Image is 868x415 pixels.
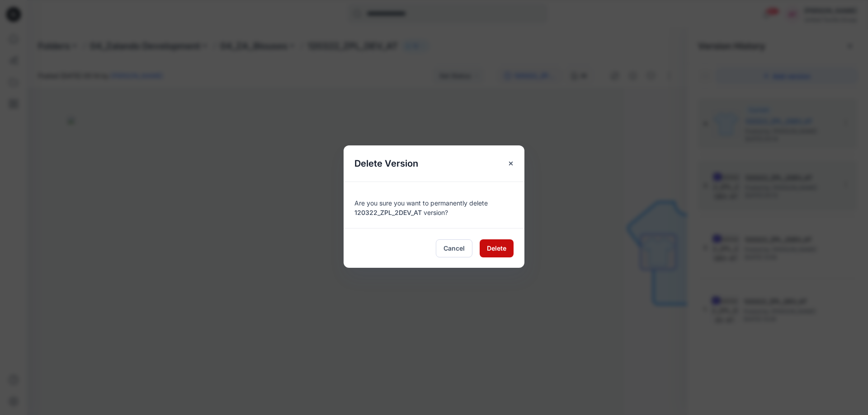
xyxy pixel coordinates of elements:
button: Cancel [436,239,472,257]
h5: Delete Version [344,145,429,182]
button: Close [503,155,519,172]
div: Are you sure you want to permanently delete version? [354,193,514,217]
span: Cancel [443,243,465,253]
span: 120322_ZPL_2DEV_AT [354,209,422,216]
span: Delete [487,243,506,253]
button: Delete [480,239,514,257]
